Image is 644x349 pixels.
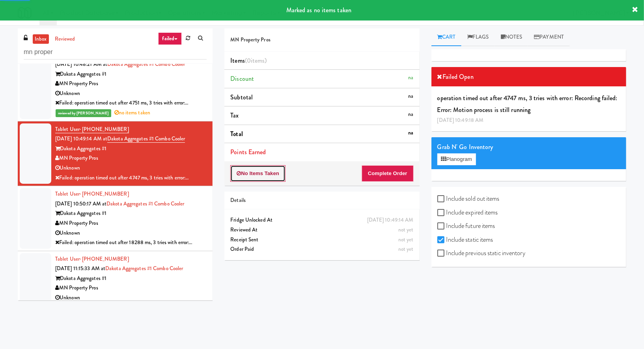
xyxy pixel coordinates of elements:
[230,215,413,225] div: Fridge Unlocked At
[55,274,207,284] div: Dakota Aggregates #1
[431,86,626,131] div: operation timed out after 4747 ms, 3 tries with error: Recording failed: Error: Motion process is...
[55,283,207,293] div: MN Property Pros
[55,293,207,303] div: Unknown
[55,89,207,99] div: Unknown
[437,153,476,165] button: Planogram
[230,129,243,138] span: Total
[408,110,413,119] div: na
[55,200,106,207] span: [DATE] 10:50:17 AM at
[230,235,413,245] div: Receipt Sent
[105,265,183,272] a: Dakota Aggregates #1 Combo Cooler
[55,144,207,154] div: Dakota Aggregates #1
[106,200,184,207] a: Dakota Aggregates #1 Combo Cooler
[495,28,528,46] a: Notes
[55,228,207,238] div: Unknown
[107,60,185,68] a: Dakota Aggregates #1 Combo Cooler
[245,56,267,65] span: (0 )
[437,223,446,230] input: Include future items
[55,218,207,228] div: MN Property Pros
[80,190,129,198] span: · [PHONE_NUMBER]
[18,186,213,251] li: Tablet User· [PHONE_NUMBER][DATE] 10:50:17 AM atDakota Aggregates #1 Combo CoolerDakota Aggregate...
[437,210,446,216] input: Include expired items
[24,45,207,60] input: Search vision orders
[55,255,129,263] a: Tablet User· [PHONE_NUMBER]
[55,79,207,89] div: MN Property Pros
[437,141,620,153] div: Grab N' Go Inventory
[18,251,213,316] li: Tablet User· [PHONE_NUMBER][DATE] 11:15:33 AM atDakota Aggregates #1 Combo CoolerDakota Aggregate...
[80,255,129,263] span: · [PHONE_NUMBER]
[230,111,239,120] span: Tax
[408,73,413,83] div: na
[398,226,414,233] span: not yet
[437,234,493,246] label: Include static items
[230,225,413,235] div: Reviewed At
[431,28,462,46] a: Cart
[230,165,286,182] button: No Items Taken
[528,28,570,46] a: Payment
[55,163,207,173] div: Unknown
[408,128,413,138] div: na
[230,244,413,254] div: Order Paid
[362,165,414,182] button: Complete Order
[437,247,525,259] label: Include previous static inventory
[251,56,265,65] ng-pluralize: items
[431,67,626,87] div: Failed Open
[55,238,207,248] div: Failed: operation timed out after 18288 ms, 3 tries with error: Recording failed: StopError: All ...
[461,28,495,46] a: Flags
[55,209,207,218] div: Dakota Aggregates #1
[55,173,207,183] div: Failed: operation timed out after 4747 ms, 3 tries with error: Recording failed: Error: Motion pr...
[437,250,446,257] input: Include previous static inventory
[55,190,129,198] a: Tablet User· [PHONE_NUMBER]
[437,196,446,202] input: Include sold out items
[107,135,185,143] a: Dakota Aggregates #1 Combo Cooler
[53,34,77,44] a: reviewed
[437,220,495,232] label: Include future items
[55,125,129,133] a: Tablet User· [PHONE_NUMBER]
[115,109,151,116] span: no items taken
[55,69,207,79] div: Dakota Aggregates #1
[230,147,266,157] span: Points Earned
[55,265,105,272] span: [DATE] 11:15:33 AM at
[398,245,414,253] span: not yet
[230,196,413,205] div: Details
[230,93,253,102] span: Subtotal
[18,121,213,187] li: Tablet User· [PHONE_NUMBER][DATE] 10:49:14 AM atDakota Aggregates #1 Combo CoolerDakota Aggregate...
[230,74,254,83] span: Discount
[437,237,446,243] input: Include static items
[55,153,207,163] div: MN Property Pros
[437,193,500,205] label: Include sold out items
[408,91,413,101] div: na
[33,34,49,44] a: inbox
[398,236,414,243] span: not yet
[80,125,129,133] span: · [PHONE_NUMBER]
[158,32,182,45] a: failed
[437,116,620,125] div: [DATE] 10:49:18 AM
[437,207,498,218] label: Include expired items
[55,98,207,108] div: Failed: operation timed out after 4751 ms, 3 tries with error: Recording failed: Error: Motion pr...
[55,60,107,68] span: [DATE] 10:48:21 AM at
[286,6,351,15] span: Marked as no items taken
[230,56,267,65] span: Items
[230,37,413,43] h5: MN Property Pros
[367,215,414,225] div: [DATE] 10:49:14 AM
[55,135,107,142] span: [DATE] 10:49:14 AM at
[18,47,213,121] li: Tablet User· [PHONE_NUMBER][DATE] 10:48:21 AM atDakota Aggregates #1 Combo CoolerDakota Aggregate...
[56,109,111,117] span: reviewed by [PERSON_NAME]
